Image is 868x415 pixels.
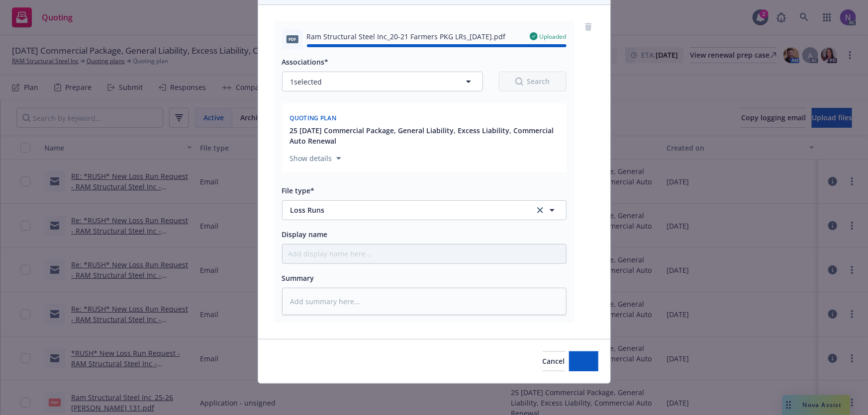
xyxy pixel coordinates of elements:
a: remove [582,21,594,33]
button: 25 [DATE] Commercial Package, General Liability, Excess Liability, Commercial Auto Renewal [290,125,561,146]
span: Summary [282,273,314,283]
span: File type* [282,186,315,195]
span: Add files [569,356,598,366]
span: Loss Runs [290,205,521,215]
span: pdf [287,35,298,43]
span: Quoting plan [290,114,337,122]
button: Loss Runsclear selection [282,200,567,220]
span: Ram Structural Steel Inc_20-21 Farmers PKG LRs_[DATE].pdf [307,31,506,42]
button: 1selected [282,72,483,91]
span: Cancel [543,356,565,366]
a: clear selection [534,204,546,216]
input: Add display name here... [283,245,566,263]
span: Display name [282,230,328,239]
span: Uploaded [540,32,567,41]
button: Add files [569,351,598,371]
button: Show details [286,153,345,165]
span: Associations* [282,57,329,67]
button: Cancel [543,351,565,371]
span: 1 selected [290,77,322,87]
